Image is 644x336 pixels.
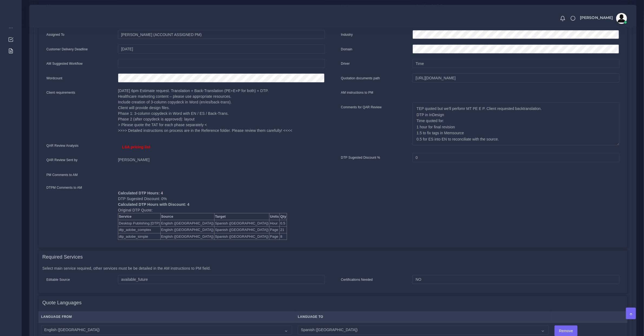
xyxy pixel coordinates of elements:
[118,227,160,233] td: dtp_adobe_complex
[269,213,280,220] th: Units
[118,220,160,227] td: Desktop Publishing [DTP]
[47,158,78,162] label: QAR Review Sent by
[47,277,70,282] label: Editable Source
[47,76,62,81] label: Wordcount
[341,76,380,81] label: Quotation documents path
[42,254,83,260] h4: Required Services
[38,311,295,322] th: Language From
[341,61,350,66] label: Driver
[118,191,163,195] b: Calculated DTP Hours: 4
[341,90,374,95] label: AM instructions to PM
[47,90,75,95] label: Client requirements
[580,16,613,19] span: [PERSON_NAME]
[118,157,325,163] p: [PERSON_NAME]
[42,300,82,306] h4: Quote Languages
[341,32,353,37] label: Industry
[280,233,287,240] td: 8
[47,47,88,52] label: Customer Delivery Deadline
[118,213,160,220] th: Service
[118,88,325,133] p: [DATE] 6pm Estimate request. Translation + Back-Translation (PE+E+P for both) + DTP. Healthcare m...
[616,13,627,24] img: avatar
[42,266,623,271] p: Select main service required, other services must be be detailed in the AM instructions to PM field.
[214,227,269,233] td: Spanish ([GEOGRAPHIC_DATA])
[118,30,325,39] input: pm
[295,311,552,322] th: Language To
[269,220,280,227] td: Hour
[47,32,65,37] label: Assigned To
[160,227,214,233] td: English ([GEOGRAPHIC_DATA])
[118,233,160,240] td: dtp_adobe_simple
[114,185,329,240] div: DTP Sugested Discount: 0% Original DTP Quote:
[280,213,287,220] th: Qty
[118,202,189,207] b: Calculated DTP Hours with Discount: 4
[160,213,214,220] th: Source
[47,143,79,148] label: QAR Review Analysis
[269,233,280,240] td: Page
[269,227,280,233] td: Page
[341,155,380,160] label: DTP Sugested Discount %
[341,105,382,110] label: Comments for QAR Review
[160,233,214,240] td: English ([GEOGRAPHIC_DATA])
[47,172,78,177] label: PM Comments to AM
[412,102,619,145] textarea: TEP quoted but we'll perfomr MT PE E P. Client requested backtranslation. DTP in InDesign Time qu...
[214,220,269,227] td: Spanish ([GEOGRAPHIC_DATA])
[47,61,83,66] label: AM Suggested Workflow
[555,326,577,336] input: Remove
[280,220,287,227] td: 0.5
[160,220,214,227] td: English ([GEOGRAPHIC_DATA])
[47,185,82,190] label: DTPM Comments to AM
[214,213,269,220] th: Target
[214,233,269,240] td: Spanish ([GEOGRAPHIC_DATA])
[122,144,321,150] p: LSA pricing list
[341,47,352,52] label: Domain
[577,13,629,24] a: [PERSON_NAME]avatar
[280,227,287,233] td: 21
[341,277,373,282] label: Certifications Needed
